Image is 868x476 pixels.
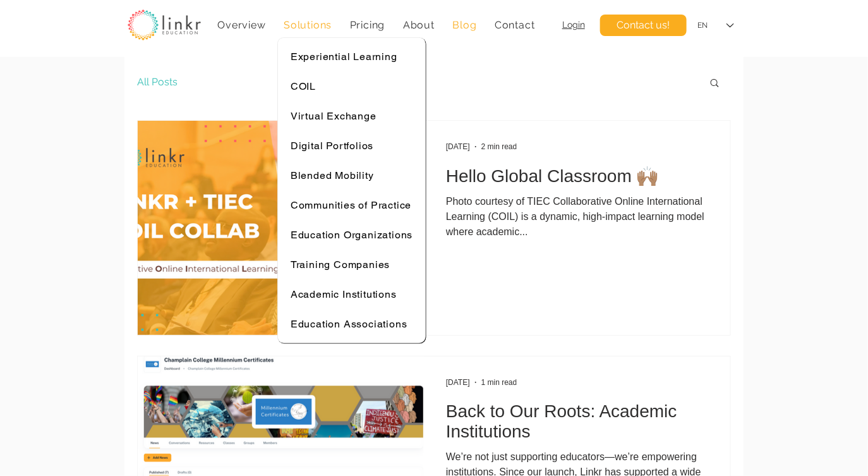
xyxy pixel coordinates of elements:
[284,252,419,277] a: Training Companies
[709,77,721,90] div: Search
[344,13,392,37] a: Pricing
[403,19,435,31] span: About
[481,378,517,387] span: 1 min read
[446,142,470,151] span: Aug 21
[291,199,411,211] span: Communities of Practice
[562,20,585,30] a: Login
[291,318,407,330] span: Education Associations
[446,166,708,186] h2: Hello Global Classroom 🙌🏽
[291,110,377,122] span: Virtual Exchange
[291,229,413,241] span: Education Organizations
[291,140,373,152] span: Digital Portfolios
[291,80,316,92] span: COIL
[617,18,670,32] span: Contact us!
[291,288,397,300] span: Academic Institutions
[284,163,419,188] a: Blended Mobility
[284,133,419,158] a: Digital Portfolios
[446,13,483,37] a: Blog
[291,51,397,63] span: Experiential Learning
[284,104,419,128] a: Virtual Exchange
[211,13,272,37] a: Overview
[284,312,419,336] a: Education Associations
[495,19,535,31] span: Contact
[284,19,332,31] span: Solutions
[284,282,419,307] a: Academic Institutions
[350,19,385,31] span: Pricing
[689,11,743,40] div: Language Selector: English
[135,57,696,107] nav: Blog
[397,13,442,37] div: About
[600,15,687,36] a: Contact us!
[697,20,708,31] div: EN
[284,193,419,217] a: Communities of Practice
[446,194,708,240] div: Photo courtesy of TIEC Collaborative Online International Learning (COIL) is a dynamic, high-impa...
[446,401,708,449] a: Back to Our Roots: Academic Institutions
[291,259,390,271] span: Training Companies
[452,19,476,31] span: Blog
[284,74,419,99] a: COIL
[446,378,470,387] span: Mar 31
[217,19,265,31] span: Overview
[211,13,541,37] nav: Site
[481,142,517,151] span: 2 min read
[488,13,541,37] a: Contact
[284,44,419,69] a: Experiential Learning
[446,165,708,194] a: Hello Global Classroom 🙌🏽
[446,401,708,442] h2: Back to Our Roots: Academic Institutions
[137,75,178,89] a: All Posts
[277,13,339,37] div: Solutions
[291,169,374,181] span: Blended Mobility
[128,9,201,40] img: linkr_logo_transparentbg.png
[277,37,426,343] div: Solutions
[284,223,419,247] a: Education Organizations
